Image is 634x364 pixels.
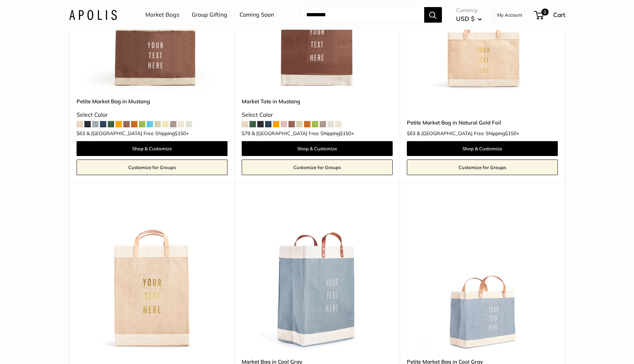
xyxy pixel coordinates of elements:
a: Shop & Customize [407,141,558,156]
span: USD $ [456,15,475,22]
a: Petite Market Bag in Mustang [77,97,228,105]
img: Apolis [69,10,117,20]
span: $63 [77,130,85,137]
span: & [GEOGRAPHIC_DATA] Free Shipping + [252,131,354,136]
a: Coming Soon [240,10,274,20]
span: Currency [456,5,482,15]
button: USD $ [456,13,482,24]
span: $150 [175,130,186,137]
div: Select Color [242,110,393,120]
a: Petite Market Bag in Cool GrayPetite Market Bag in Cool Gray [407,200,558,351]
a: Shop & Customize [77,141,228,156]
a: Group Gifting [192,10,227,20]
img: Market Bag in Cool Gray [242,200,393,351]
a: Petite Market Bag in Natural Gold Foil [407,119,558,127]
a: My Account [497,11,522,19]
span: $79 [242,130,250,137]
a: Market Tote in Mustang [242,97,393,105]
span: & [GEOGRAPHIC_DATA] Free Shipping + [86,131,189,136]
span: & [GEOGRAPHIC_DATA] Free Shipping + [417,131,519,136]
a: Market Bags [145,10,179,20]
a: 0 Cart [535,9,565,21]
a: Customize for Groups [407,160,558,175]
a: Shop & Customize [242,141,393,156]
span: $63 [407,130,415,137]
span: Cart [553,11,565,18]
a: Customize for Groups [77,160,228,175]
div: Select Color [77,110,228,120]
a: Customize for Groups [242,160,393,175]
span: $150 [340,130,351,137]
img: description_Our first Gold Foil Market Bag [77,200,228,351]
a: description_Our first Gold Foil Market Bagdescription_Sometimes the details speak for themselves [77,200,228,351]
button: Search [424,7,442,23]
input: Search... [301,7,424,23]
a: Market Bag in Cool GrayMarket Bag in Cool Gray [242,200,393,351]
img: Petite Market Bag in Cool Gray [407,200,558,351]
span: $150 [505,130,516,137]
span: 0 [541,8,548,16]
